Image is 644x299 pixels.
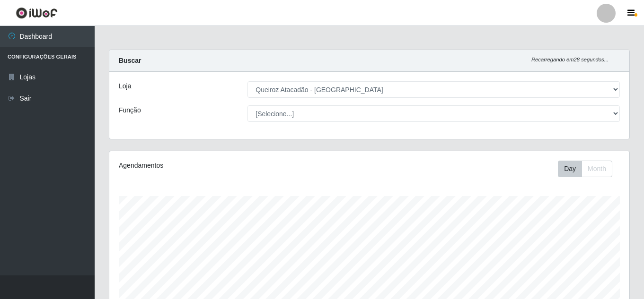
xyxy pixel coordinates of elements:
[558,161,620,177] div: Toolbar with button groups
[119,105,141,115] label: Função
[119,161,319,171] div: Agendamentos
[531,57,609,62] i: Recarregando em 28 segundos...
[119,57,141,64] strong: Buscar
[119,81,131,91] label: Loja
[558,161,582,177] button: Day
[582,161,612,177] button: Month
[16,7,58,19] img: CoreUI Logo
[558,161,612,177] div: First group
